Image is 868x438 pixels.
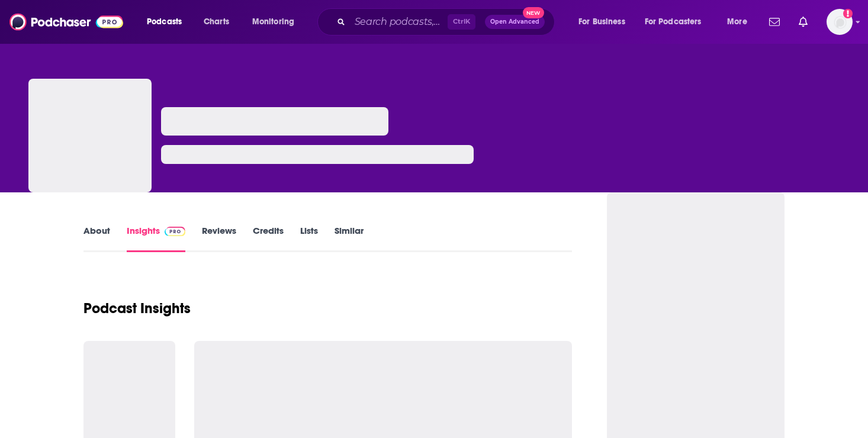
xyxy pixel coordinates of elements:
input: Search podcasts, credits, & more... [350,12,448,31]
a: Charts [196,12,236,31]
span: For Business [578,14,625,30]
button: open menu [244,12,310,31]
span: Monitoring [252,14,294,30]
a: About [83,225,110,252]
svg: Add a profile image [843,9,853,18]
span: New [523,7,544,18]
span: Ctrl K [448,14,475,30]
button: open menu [139,12,197,31]
a: Lists [300,225,318,252]
a: InsightsPodchaser Pro [127,225,185,252]
button: Open AdvancedNew [485,15,545,29]
span: For Podcasters [645,14,702,30]
img: User Profile [827,9,853,35]
span: More [727,14,747,30]
span: Charts [204,14,229,30]
a: Reviews [202,225,236,252]
h1: Podcast Insights [83,299,191,317]
span: Logged in as roneledotsonRAD [827,9,853,35]
a: Show notifications dropdown [764,12,785,32]
img: Podchaser Pro [165,227,185,236]
div: Search podcasts, credits, & more... [329,8,566,36]
span: Open Advanced [490,19,539,25]
button: open menu [637,12,719,31]
button: open menu [570,12,640,31]
a: Similar [335,225,364,252]
a: Credits [253,225,284,252]
button: open menu [719,12,762,31]
button: Show profile menu [827,9,853,35]
img: Podchaser - Follow, Share and Rate Podcasts [9,11,123,33]
a: Show notifications dropdown [794,12,812,32]
span: Podcasts [147,14,182,30]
